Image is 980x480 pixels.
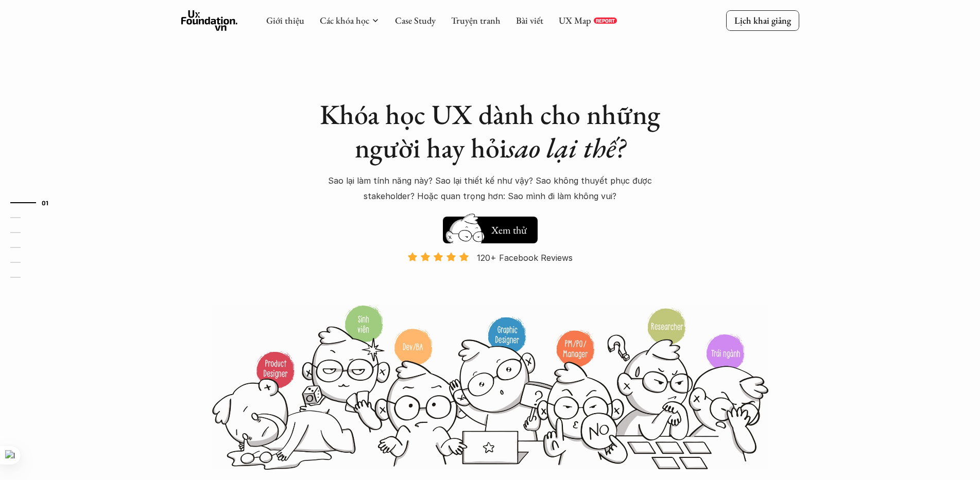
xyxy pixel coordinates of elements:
p: 120+ Facebook Reviews [477,250,573,265]
p: Sao lại làm tính năng này? Sao lại thiết kế như vậy? Sao không thuyết phục được stakeholder? Hoặc... [310,173,670,204]
a: Giới thiệu [266,14,304,26]
a: Các khóa học [320,14,369,26]
a: REPORT [594,17,617,24]
a: Case Study [395,14,436,26]
a: Bài viết [516,14,543,26]
a: Lịch khai giảng [726,10,799,30]
p: REPORT [596,17,615,24]
a: Truyện tranh [451,14,501,26]
em: sao lại thế? [507,130,625,166]
p: Lịch khai giảng [734,14,791,26]
a: UX Map [559,14,591,26]
h1: Khóa học UX dành cho những người hay hỏi [310,98,670,165]
a: 01 [10,197,59,209]
a: 120+ Facebook Reviews [399,252,582,304]
strong: 01 [42,199,49,206]
a: Xem thử [443,211,538,243]
h5: Xem thử [491,223,527,237]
